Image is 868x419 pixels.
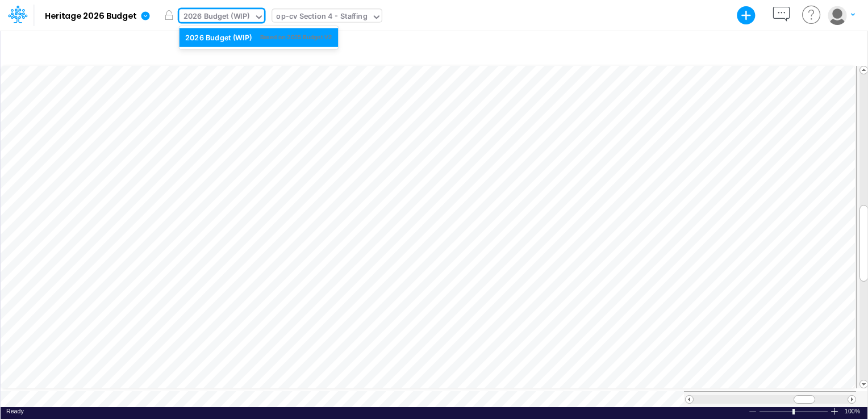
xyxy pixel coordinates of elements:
[845,407,862,416] span: 100%
[6,408,24,414] span: Ready
[185,32,252,43] div: 2026 Budget (WIP)
[183,11,250,24] div: 2026 Budget (WIP)
[6,407,24,416] div: In Ready mode
[260,33,332,41] div: Based on 2025 Budget V2
[830,407,839,416] div: Zoom In
[845,407,862,416] div: Zoom level
[792,409,795,414] div: Zoom
[45,11,136,22] b: Heritage 2026 Budget
[276,11,367,24] div: op-cv Section 4 - Staffing
[748,408,757,416] div: Zoom Out
[759,407,830,416] div: Zoom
